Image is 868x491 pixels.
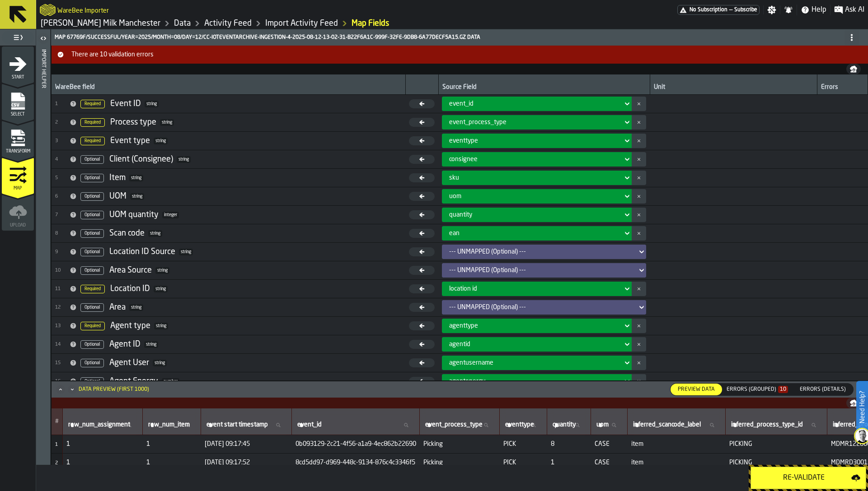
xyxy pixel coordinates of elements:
[551,459,587,466] span: 1
[148,230,162,237] span: string
[110,321,150,331] div: Agent type
[80,322,105,330] span: Required
[632,319,646,333] button: button-
[797,5,830,15] label: button-toggle-Help
[632,208,646,222] button: button-
[55,385,66,394] button: Maximize
[631,419,722,431] input: label
[830,5,868,15] label: button-toggle-Ask AI
[37,31,50,47] label: button-toggle-Open
[449,193,461,200] span: uom
[55,175,66,181] span: 5
[153,360,167,366] span: string
[55,305,66,310] span: 12
[2,120,34,157] li: menu Transform
[449,359,493,366] span: agentusername
[677,5,760,15] div: Menu Subscription
[442,83,646,93] div: Source Field
[632,337,646,352] button: button-
[205,419,288,431] input: label
[177,156,191,163] span: string
[146,440,197,448] span: 1
[55,101,66,107] span: 1
[109,173,126,183] div: Item
[690,7,727,13] span: No Subscription
[80,174,104,182] span: Optional
[80,137,105,145] span: Required
[442,356,632,370] div: DropdownMenuValue-agentusername
[632,134,646,148] button: button-
[80,248,104,256] span: Optional
[846,398,861,408] button: button-
[727,386,788,393] div: Errors (Grouped)
[57,5,109,14] h2: Sub Title
[449,137,619,144] div: DropdownMenuValue-eventtype
[780,5,797,14] label: button-toggle-Notifications
[442,226,632,241] div: DropdownMenuValue-ean
[449,156,619,163] div: DropdownMenuValue-consignee
[110,99,141,109] div: Event ID
[442,115,632,130] div: DropdownMenuValue-event_process_type
[55,461,58,466] span: 2
[297,421,322,428] span: label
[205,440,288,448] span: [DATE] 09:17:45
[449,174,459,181] span: sku
[632,97,646,111] button: button-
[449,174,619,181] div: DropdownMenuValue-sku
[442,152,632,167] div: DropdownMenuValue-consignee
[296,419,416,431] input: label
[442,171,632,185] div: DropdownMenuValue-sku
[66,459,139,466] span: 1
[148,421,190,428] span: label
[66,419,139,431] input: label
[671,384,722,395] div: thumb
[145,101,159,107] span: string
[2,31,34,44] label: button-toggle-Toggle Full Menu
[442,300,646,315] div: DropdownMenuValue-
[110,284,150,294] div: Location ID
[80,285,105,293] span: Required
[449,119,619,126] div: DropdownMenuValue-event_process_type
[2,223,34,228] span: Upload
[109,302,126,312] div: Area
[80,192,104,201] span: Optional
[109,358,149,368] div: Agent User
[55,268,66,273] span: 10
[764,5,780,14] label: button-toggle-Settings
[109,228,145,238] div: Scan code
[751,467,866,489] button: button-Re-Validate
[130,193,144,200] span: string
[449,341,470,348] span: agentid
[734,7,757,13] span: Subscribe
[109,191,127,201] div: UOM
[677,5,760,15] a: link-to-/wh/i/b09612b5-e9f1-4a3a-b0a4-784729d61419/pricing/
[80,266,104,275] span: Optional
[756,472,851,483] div: Re-Validate
[778,386,788,393] span: 10
[296,440,416,448] span: 0b093129-2c21-4f56-a1a9-4ec862b22690
[729,419,823,431] input: label
[449,137,478,144] span: eventtype
[632,356,646,370] button: button-
[449,230,619,237] div: DropdownMenuValue-ean
[129,304,143,311] span: string
[80,340,104,349] span: Optional
[79,386,149,393] div: Data Preview (first 1000)
[631,459,722,466] span: item
[110,117,156,127] div: Process type
[55,249,66,255] span: 9
[595,419,624,431] input: label
[449,230,460,237] span: ean
[80,155,104,164] span: Optional
[449,378,485,385] span: agentenergy
[55,138,66,144] span: 3
[155,267,169,274] span: string
[505,421,534,428] span: label
[449,100,619,107] div: DropdownMenuValue-event_id
[729,440,824,448] span: PICKING
[109,247,175,257] div: Location ID Source
[162,378,179,385] span: number
[423,419,496,431] input: label
[36,29,50,465] header: Import Helper
[595,459,624,466] span: CASE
